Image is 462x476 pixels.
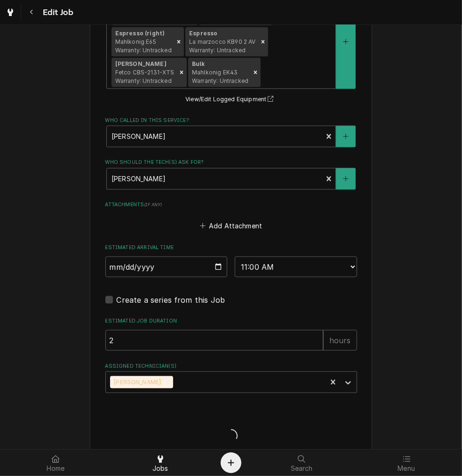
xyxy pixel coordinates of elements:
[221,452,241,473] button: Create Object
[105,159,357,166] label: Who should the tech(s) ask for?
[184,94,278,105] button: View/Edit Logged Equipment
[291,465,313,472] span: Search
[110,376,163,388] div: [PERSON_NAME]
[235,257,357,277] select: Time Select
[163,376,173,388] div: Remove Damon Rinehart
[192,69,248,84] span: Mahlkonig EK43 Warranty: Untracked
[343,176,349,182] svg: Create New Contact
[174,27,184,56] div: Remove [object Object]
[398,465,415,472] span: Menu
[47,465,65,472] span: Home
[105,363,357,370] label: Assigned Technician(s)
[192,60,205,67] strong: Bulk
[336,168,356,190] button: Create New Contact
[189,38,255,54] span: La marzocco KB90 2 AV Warranty: Untracked
[144,202,162,207] span: ( if any )
[40,6,73,19] span: Edit Job
[117,294,225,306] label: Create a series from this Job
[336,126,356,147] button: Create New Contact
[105,257,228,277] input: Date
[109,452,213,474] a: Jobs
[105,363,357,393] div: Assigned Technician(s)
[115,38,172,54] span: Mahlkonig E65 Warranty: Untracked
[105,317,357,351] div: Estimated Job Duration
[105,201,357,209] label: Attachments
[105,159,357,189] div: Who should the tech(s) ask for?
[105,426,357,446] span: Loading...
[105,117,357,147] div: Who called in this service?
[4,452,108,474] a: Home
[23,4,40,21] button: Navigate back
[343,39,349,45] svg: Create New Equipment
[176,58,187,87] div: Remove [object Object]
[152,465,168,472] span: Jobs
[198,219,264,232] button: Add Attachment
[250,452,354,474] a: Search
[258,27,268,56] div: Remove [object Object]
[343,133,349,140] svg: Create New Contact
[105,201,357,232] div: Attachments
[105,244,357,277] div: Estimated Arrival Time
[2,4,19,21] a: Go to Jobs
[323,330,357,351] div: hours
[105,317,357,325] label: Estimated Job Duration
[189,30,217,37] strong: Espresso
[355,452,459,474] a: Menu
[115,30,165,37] strong: Espresso (right)
[115,60,167,67] strong: [PERSON_NAME]
[105,244,357,251] label: Estimated Arrival Time
[105,117,357,124] label: Who called in this service?
[115,69,175,84] span: Fetco CBS-2131-XTS Warranty: Untracked
[250,58,261,87] div: Remove [object Object]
